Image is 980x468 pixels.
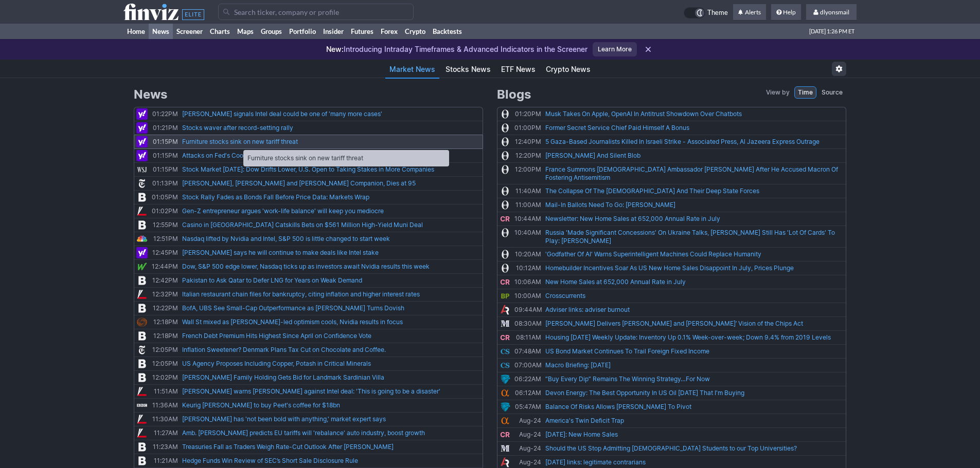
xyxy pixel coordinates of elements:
td: 10:40AM [512,226,543,247]
td: 01:02PM [149,204,180,218]
a: Housing [DATE] Weekly Update: Inventory Up 0.1% Week-over-week; Down 9.4% from 2019 Levels [545,332,831,342]
a: Stock Rally Fades as Bonds Fall Before Price Data: Markets Wrap [182,192,369,201]
td: 11:21AM [149,454,180,467]
a: [PERSON_NAME] And Silent Blob [545,150,640,160]
a: French Debt Premium Hits Highest Since April on Confidence Vote [182,330,371,340]
td: 12:55PM [149,218,180,232]
td: 12:18PM [149,329,180,343]
td: 12:20PM [512,148,543,162]
td: 10:20AM [512,247,543,261]
a: Adviser links: adviser burnout [545,304,630,314]
input: Search [218,4,414,20]
td: 06:22AM [512,372,543,386]
span: News [134,87,167,102]
a: “Buy Every Dip” Remains The Winning Strategy…For Now [545,373,710,383]
a: [PERSON_NAME] warns [PERSON_NAME] against Intel deal: 'This is going to be a disaster' [182,386,440,396]
a: 'Godfather Of AI' Warns Superintelligent Machines Could Replace Humanity [545,249,761,258]
td: 10:12AM [512,261,543,275]
a: Attacks on Fed's Cook should be 'chilling' for Americans: [PERSON_NAME] [182,150,396,160]
a: Time [794,86,816,99]
a: Pakistan to Ask Qatar to Defer LNG for Years on Weak Demand [182,275,362,285]
td: 01:20PM [512,107,543,121]
a: Screener [173,24,206,39]
a: dlyonsmail [806,4,857,21]
span: dlyonsmail [820,8,849,16]
a: Homebuilder Incentives Soar As US New Home Sales Disappoint In July, Prices Plunge [545,263,794,272]
a: [PERSON_NAME] Delivers [PERSON_NAME] and [PERSON_NAME]’ Vision of the Chips Act [545,318,803,328]
td: 12:32PM [149,287,180,301]
td: 01:22PM [149,107,180,121]
a: Hedge Funds Win Review of SEC’s Short Sale Disclosure Rule [182,455,358,465]
a: New Home Sales at 652,000 Annual Rate in July [545,276,686,286]
a: Musk Takes On Apple, OpenAI In Antitrust Showdown Over Chatbots [545,108,742,118]
a: [PERSON_NAME] signals Intel deal could be one of 'many more cases' [182,108,382,118]
td: 11:36AM [149,398,180,412]
a: Wall St mixed as [PERSON_NAME]-led optimism cools, Nvidia results in focus [182,316,403,326]
td: 01:05PM [149,190,180,204]
a: [DATE] links: legitimate contrarians [545,457,646,466]
span: Theme [707,7,728,18]
td: 10:00AM [512,289,543,303]
a: 5 Gaza-Based Journalists Killed In Israeli Strike - Associated Press, Al Jazeera Express Outrage [545,136,819,146]
a: Newsletter: New Home Sales at 652,000 Annual Rate in July [545,213,720,223]
td: 10:06AM [512,275,543,289]
a: Stock Market [DATE]: Dow Drifts Lower, U.S. Open to Taking Stakes in More Companies [182,164,434,174]
a: Nasdaq lifted by Nvidia and Intel, S&P 500 is little changed to start week [182,233,390,243]
a: America's Twin Deficit Trap [545,415,624,425]
td: 12:42PM [149,273,180,287]
a: Amb. [PERSON_NAME] predicts EU tariffs will 'rebalance' auto industry, boost growth [182,427,425,437]
a: Crypto [401,24,429,39]
a: Maps [234,24,257,39]
a: Macro Briefing: [DATE] [545,360,611,369]
td: 01:13PM [149,176,180,190]
a: Source [818,86,846,99]
a: Mail-In Ballots Need To Go: [PERSON_NAME] [545,199,675,209]
td: 11:30AM [149,412,180,426]
a: Stocks News [441,61,495,79]
a: Treasuries Fall as Traders Weigh Rate-Cut Outlook After [PERSON_NAME] [182,441,394,451]
a: US Bond Market Continues To Trail Foreign Fixed Income [545,346,709,355]
a: Home [123,24,149,39]
a: [PERSON_NAME], [PERSON_NAME] and [PERSON_NAME] Companion, Dies at 95 [182,178,416,188]
a: Theme [684,7,728,18]
td: 01:15PM [149,148,180,162]
a: Backtests [429,24,466,39]
a: Devon Energy: The Best Opportunity In US Oil [DATE] That I'm Buying [545,387,744,397]
a: Keurig [PERSON_NAME] to buy Peet's coffee for $18bn [182,400,340,409]
td: 12:22PM [149,301,180,315]
td: 06:12AM [512,386,543,400]
td: 01:15PM [149,162,180,176]
span: [DATE] 1:26 PM ET [809,24,854,39]
a: Groups [257,24,286,39]
td: Aug-24 [512,441,543,455]
a: Help [771,4,801,21]
a: Italian restaurant chain files for bankruptcy, citing inflation and higher interest rates [182,289,420,298]
td: Aug-24 [512,427,543,441]
td: 08:11AM [512,330,543,344]
span: Blogs [497,86,531,103]
a: Casino in [GEOGRAPHIC_DATA] Catskills Bets on $561 Million High-Yield Muni Deal [182,219,423,229]
a: News [149,24,173,39]
a: Futures [347,24,377,39]
td: 12:05PM [149,343,180,357]
td: 05:47AM [512,400,543,414]
td: 12:40PM [512,135,543,148]
td: 11:23AM [149,440,180,454]
a: Alerts [733,4,766,21]
a: Crosscurrents [545,290,585,300]
td: 11:40AM [512,184,543,198]
a: [PERSON_NAME] says he will continue to make deals like Intel stake [182,247,379,257]
td: Aug-24 [512,414,543,427]
span: New: [326,45,344,53]
a: Insider [319,24,347,39]
a: BofA, UBS See Small-Cap Outperformance as [PERSON_NAME] Turns Dovish [182,303,404,312]
a: Gen-Z entrepreneur argues 'work-life balance' will keep you mediocre [182,205,384,215]
td: 12:18PM [149,315,180,329]
td: 12:44PM [149,259,180,273]
td: 11:51AM [149,384,180,398]
a: Should the US Stop Admitting [DEMOGRAPHIC_DATA] Students to our Top Universities? [545,443,797,453]
td: 12:51PM [149,232,180,246]
a: [PERSON_NAME] Family Holding Gets Bid for Landmark Sardinian Villa [182,372,384,382]
a: Furniture stocks sink on new tariff threat [182,136,298,146]
a: Charts [206,24,234,39]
